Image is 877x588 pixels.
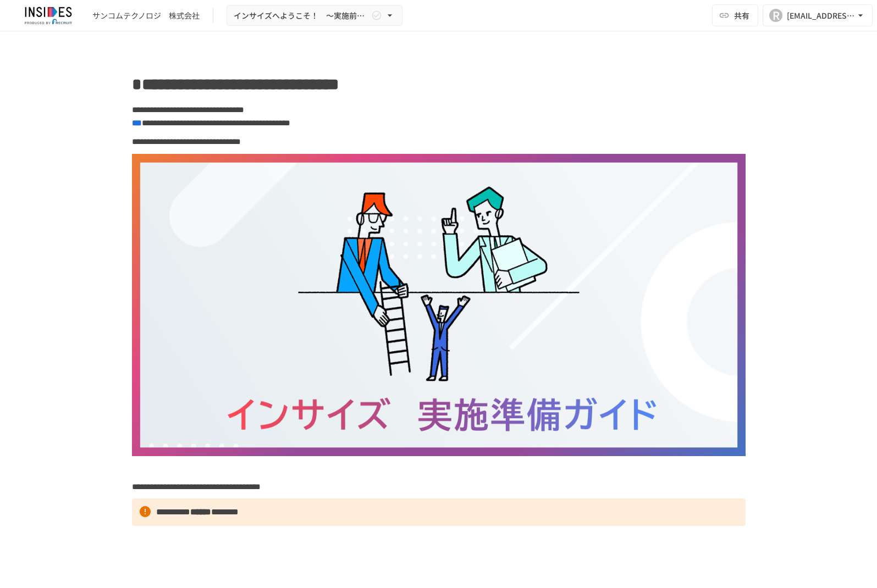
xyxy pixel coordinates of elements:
div: R [769,9,782,22]
button: R[EMAIL_ADDRESS][DOMAIN_NAME] [763,4,873,26]
div: サンコムテクノロジ 株式会社 [92,10,200,21]
button: 共有 [712,4,758,26]
span: インサイズへようこそ！ ～実施前のご案内～ [234,9,369,23]
span: 共有 [734,9,749,21]
img: xY69pADdgLpeoKoLD8msBJdyYEOF9JWvf6V0bEf2iNl [132,154,746,456]
button: インサイズへようこそ！ ～実施前のご案内～ [227,5,402,26]
div: [EMAIL_ADDRESS][DOMAIN_NAME] [787,9,855,23]
img: JmGSPSkPjKwBq77AtHmwC7bJguQHJlCRQfAXtnx4WuV [13,7,84,24]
